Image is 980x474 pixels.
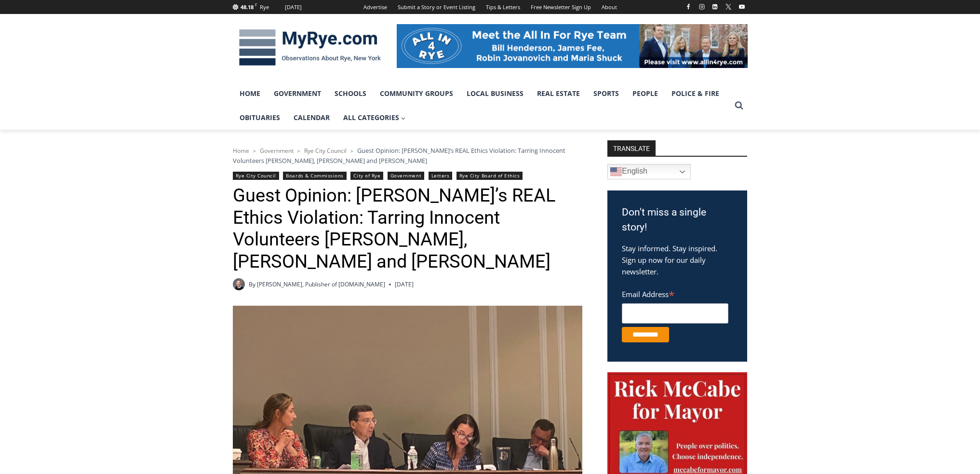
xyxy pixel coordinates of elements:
img: en [610,166,622,177]
span: By [249,280,255,289]
a: People [626,81,665,106]
button: View Search Form [730,97,748,114]
a: Community Groups [373,81,460,106]
a: Government [260,147,294,155]
img: All in for Rye [397,24,748,68]
div: [DATE] [285,3,302,12]
a: Linkedin [709,1,721,13]
h3: Don't miss a single story! [622,205,733,235]
a: Obituaries [233,106,287,130]
span: F [255,2,257,7]
a: Rye City Board of Ethics [456,172,523,180]
a: X [723,1,734,13]
a: YouTube [736,1,748,13]
a: Government [267,81,328,106]
a: All Categories [336,106,413,130]
label: Email Address [622,284,728,302]
a: Police & Fire [665,81,726,106]
a: City of Rye [350,172,383,180]
p: Stay informed. Stay inspired. Sign up now for our daily newsletter. [622,243,733,277]
a: Calendar [287,106,336,130]
span: 48.18 [241,3,254,11]
a: Schools [328,81,373,106]
a: Rye City Council [304,147,347,155]
a: Rye City Council [233,172,279,180]
div: Rye [260,3,269,12]
span: > [350,148,353,154]
a: Real Estate [530,81,587,106]
a: Letters [429,172,453,180]
a: Sports [587,81,626,106]
time: [DATE] [395,280,414,289]
a: Boards & Commissions [283,172,347,180]
nav: Breadcrumbs [233,146,582,165]
strong: TRANSLATE [607,140,656,156]
img: MyRye.com [233,23,387,73]
span: > [297,148,300,154]
a: Instagram [696,1,708,13]
a: Author image [233,278,245,290]
span: > [253,148,256,154]
a: Home [233,147,249,155]
a: Facebook [683,1,694,13]
span: Guest Opinion: [PERSON_NAME]’s REAL Ethics Violation: Tarring Innocent Volunteers [PERSON_NAME], ... [233,146,565,164]
span: All Categories [343,112,406,123]
a: Government [388,172,424,180]
nav: Primary Navigation [233,81,730,130]
h1: Guest Opinion: [PERSON_NAME]’s REAL Ethics Violation: Tarring Innocent Volunteers [PERSON_NAME], ... [233,185,582,272]
a: Home [233,81,267,106]
a: [PERSON_NAME], Publisher of [DOMAIN_NAME] [257,280,385,288]
a: Local Business [460,81,530,106]
a: English [607,164,691,179]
